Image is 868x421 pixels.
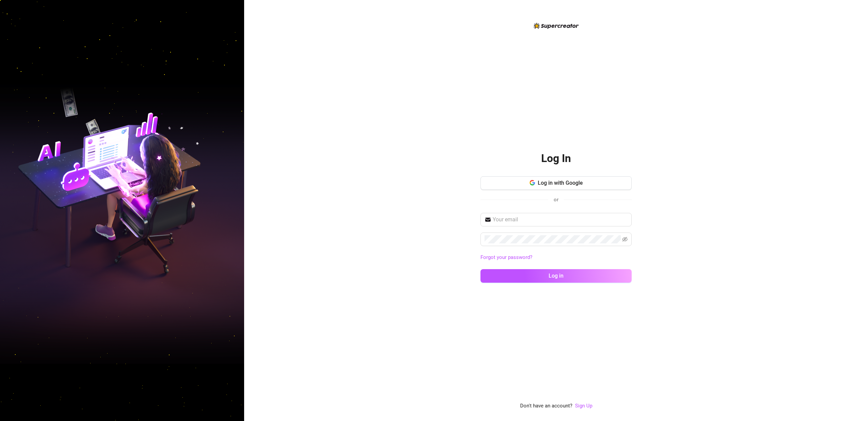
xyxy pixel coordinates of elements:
[520,402,572,410] span: Don't have an account?
[480,176,632,190] button: Log in with Google
[575,403,592,409] a: Sign Up
[538,180,583,186] span: Log in with Google
[549,273,564,279] span: Log in
[493,216,628,224] input: Your email
[554,197,558,203] span: or
[480,269,632,283] button: Log in
[480,254,632,262] a: Forgot your password?
[541,152,571,165] h2: Log In
[534,23,579,29] img: logo-BBDzfeDw.svg
[622,237,628,242] span: eye-invisible
[480,254,532,260] a: Forgot your password?
[575,402,592,410] a: Sign Up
